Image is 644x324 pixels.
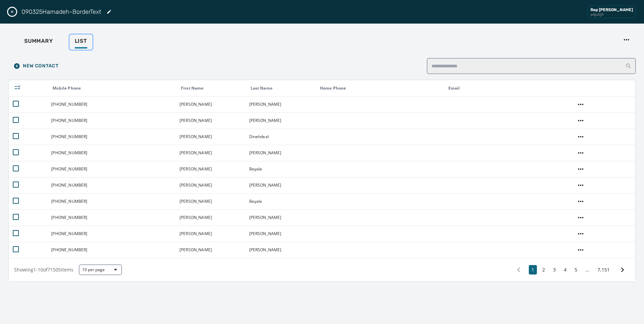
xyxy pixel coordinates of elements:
[245,129,315,145] td: Dinehdeal
[561,265,569,274] button: 4
[245,177,315,193] td: [PERSON_NAME]
[550,265,558,274] button: 3
[47,96,175,112] td: [PHONE_NUMBER]
[47,242,175,258] td: [PHONE_NUMBER]
[175,226,245,242] td: [PERSON_NAME]
[245,226,315,242] td: [PERSON_NAME]
[245,112,315,129] td: [PERSON_NAME]
[175,161,245,177] td: [PERSON_NAME]
[590,12,633,17] div: a4pdijfr
[181,86,245,91] div: First Name
[245,145,315,161] td: [PERSON_NAME]
[529,265,537,274] button: 1
[590,7,633,12] div: Rep [PERSON_NAME]
[572,265,580,274] button: 5
[175,177,245,193] td: [PERSON_NAME]
[245,209,315,226] td: [PERSON_NAME]
[175,145,245,161] td: [PERSON_NAME]
[540,265,548,274] button: 2
[245,193,315,209] td: Beyale
[320,86,443,91] div: Home Phone
[251,86,314,91] div: Last Name
[47,145,175,161] td: [PHONE_NUMBER]
[175,129,245,145] td: [PERSON_NAME]
[448,86,571,91] div: Email
[47,226,175,242] td: [PHONE_NUMBER]
[175,209,245,226] td: [PERSON_NAME]
[47,161,175,177] td: [PHONE_NUMBER]
[245,96,315,112] td: [PERSON_NAME]
[175,193,245,209] td: [PERSON_NAME]
[47,112,175,129] td: [PHONE_NUMBER]
[47,193,175,209] td: [PHONE_NUMBER]
[53,86,175,91] div: Mobile Phone
[245,242,315,258] td: [PERSON_NAME]
[175,96,245,112] td: [PERSON_NAME]
[47,209,175,226] td: [PHONE_NUMBER]
[175,112,245,129] td: [PERSON_NAME]
[595,265,612,274] button: 7,151
[583,266,592,273] span: ...
[47,129,175,145] td: [PHONE_NUMBER]
[245,161,315,177] td: Beyale
[175,242,245,258] td: [PERSON_NAME]
[47,177,175,193] td: [PHONE_NUMBER]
